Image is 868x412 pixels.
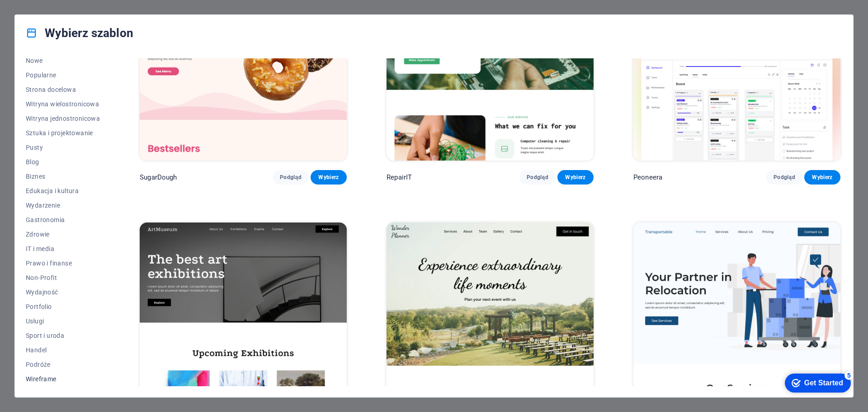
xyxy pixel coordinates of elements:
button: Non-Profit [26,270,100,285]
button: Wydajność [26,285,100,299]
button: Usługi [26,314,100,328]
h4: Wybierz szablon [26,26,133,40]
button: Nowe [26,53,100,68]
span: Edukacja i kultura [26,187,100,194]
button: Blog [26,155,100,169]
button: Wybierz [557,170,594,185]
span: Podgląd [774,174,795,181]
span: Wybierz [318,174,340,181]
span: Handel [26,346,100,354]
span: Podgląd [527,174,548,181]
span: Sport i uroda [26,332,100,339]
button: Wybierz [311,170,347,185]
span: Nowe [26,57,100,64]
button: Podróże [26,357,100,372]
span: Prawo i finanse [26,260,100,267]
span: Pusty [26,144,100,151]
span: Wybierz [811,174,833,181]
button: Zdrowie [26,227,100,242]
button: Strona docelowa [26,82,100,97]
span: Wydarzenie [26,202,100,209]
span: Blog [26,158,100,166]
button: Wydarzenie [26,198,100,213]
span: Witryna jednostronicowa [26,115,100,122]
div: Get Started [27,10,66,18]
button: Pusty [26,140,100,155]
span: Wireframe [26,375,100,383]
span: Strona docelowa [26,86,100,93]
div: Get Started 5 items remaining, 0% complete [7,5,73,24]
button: Sztuka i projektowanie [26,126,100,140]
span: Non-Profit [26,274,100,281]
span: Portfolio [26,303,100,310]
button: Podgląd [766,170,802,185]
button: IT i media [26,242,100,256]
span: Biznes [26,173,100,180]
button: Prawo i finanse [26,256,100,270]
button: Wybierz [804,170,840,185]
button: Podgląd [273,170,309,185]
span: Gastronomia [26,216,100,223]
span: Witryna wielostronicowa [26,100,100,108]
button: Portfolio [26,299,100,314]
p: RepairIT [387,173,412,182]
span: Wybierz [565,174,586,181]
span: IT i media [26,245,100,252]
button: Witryna jednostronicowa [26,111,100,126]
button: Witryna wielostronicowa [26,97,100,111]
span: Wydajność [26,289,100,296]
button: Popularne [26,68,100,82]
button: Gastronomia [26,213,100,227]
div: 5 [67,2,76,11]
button: Handel [26,343,100,357]
button: Podgląd [519,170,556,185]
span: Usługi [26,317,100,325]
span: Podróże [26,361,100,368]
button: Biznes [26,169,100,184]
p: SugarDough [140,173,177,182]
span: Zdrowie [26,231,100,238]
span: Popularne [26,71,100,79]
button: Sport i uroda [26,328,100,343]
span: Sztuka i projektowanie [26,129,100,137]
span: Podgląd [280,174,302,181]
p: Peoneera [633,173,662,182]
button: Wireframe [26,372,100,386]
button: Edukacja i kultura [26,184,100,198]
